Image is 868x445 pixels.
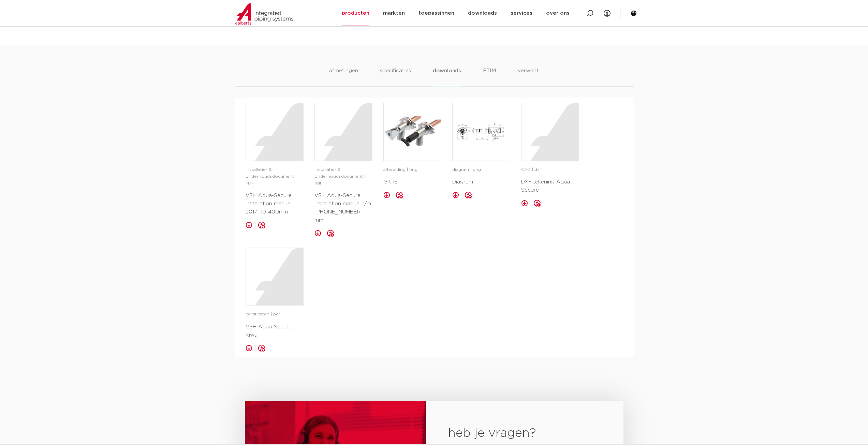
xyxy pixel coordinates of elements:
[453,103,510,161] img: image for Diagram
[246,192,304,216] p: VSH Aqua-Secure installation manual 2017 110-400mm
[384,103,441,161] img: image for GK116
[380,67,411,86] li: specificaties
[433,67,461,86] li: downloads
[314,192,372,224] p: VSH Aqua-Secure installation manual t/m [PHONE_NUMBER] mm
[246,323,304,339] p: VSH Aqua-Secure Kiwa
[383,178,441,186] p: GK116
[521,178,579,194] p: DXF tekening Aqua-Secure
[483,67,496,86] li: ETIM
[452,103,510,161] a: image for Diagram
[518,67,539,86] li: verwant
[452,178,510,186] p: Diagram
[383,103,441,161] a: image for GK116
[329,67,358,86] li: afmetingen
[521,166,579,173] p: CAD | dxf
[452,166,510,173] p: diagram | png
[314,166,372,187] p: installatie- & onderhoudsdocument | pdf
[246,311,304,318] p: certificaten | pdf
[246,166,304,187] p: installatie- & onderhoudsdocument | PDF
[383,166,441,173] p: afbeelding | png
[448,425,601,442] h2: heb je vragen?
